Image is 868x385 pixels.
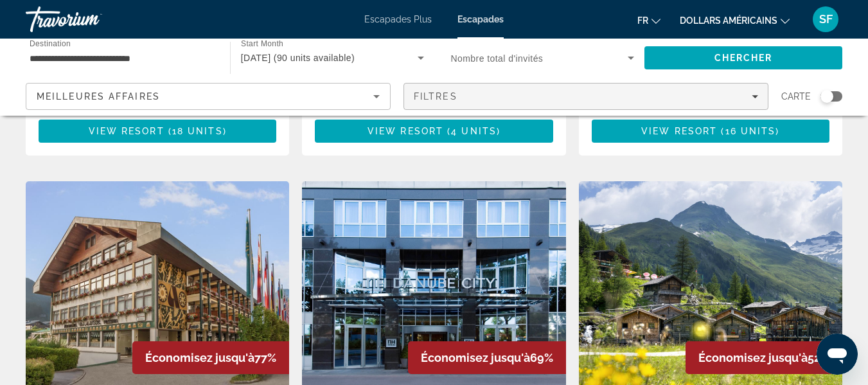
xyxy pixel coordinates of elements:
span: 4 units [451,126,497,136]
span: Chercher [714,53,773,63]
mat-select: Sort by [37,89,380,104]
button: Filters [403,83,768,110]
a: Travorium [26,3,154,36]
font: SF [819,12,833,26]
font: fr [637,15,648,26]
span: Carte [781,87,811,105]
span: Destination [30,39,71,48]
span: Start Month [241,40,283,48]
button: Menu utilisateur [809,6,842,33]
span: ( ) [443,126,500,136]
iframe: Bouton de lancement de la fenêtre de messagerie [817,334,858,375]
button: Search [644,46,842,69]
font: dollars américains [680,15,777,26]
span: Économisez jusqu'à [145,351,254,364]
span: Économisez jusqu'à [698,351,808,364]
a: Escapades Plus [364,14,432,24]
div: 77% [132,341,289,374]
span: View Resort [368,126,443,136]
span: [DATE] (90 units available) [241,53,355,63]
span: 18 units [172,126,223,136]
span: View Resort [89,126,164,136]
button: Changer de devise [680,11,790,30]
button: View Resort(16 units) [592,120,829,143]
button: View Resort(18 units) [39,120,276,143]
input: Select destination [30,51,213,66]
div: 52% [686,341,842,374]
span: View Resort [641,126,717,136]
span: Filtres [414,91,457,102]
span: ( ) [717,126,779,136]
span: Meilleures affaires [37,91,160,102]
div: 69% [408,341,566,374]
button: Changer de langue [637,11,660,30]
span: 16 units [725,126,776,136]
button: View Resort(4 units) [315,120,553,143]
span: Nombre total d'invités [451,53,544,64]
span: ( ) [164,126,227,136]
a: Escapades [457,14,504,24]
span: Économisez jusqu'à [421,351,530,364]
